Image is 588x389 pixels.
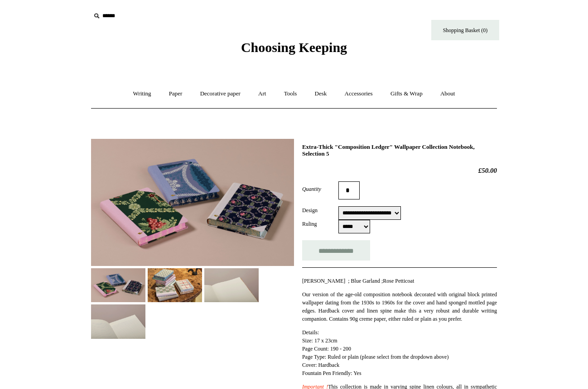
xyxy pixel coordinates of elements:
a: About [432,82,463,106]
span: Rose Petticoat [383,278,414,284]
a: Desk [307,82,335,106]
p: [PERSON_NAME] ; Blue Garland ; [302,277,497,285]
img: Extra-Thick "Composition Ledger" Wallpaper Collection Notebook, Selection 5 [148,268,202,302]
span: Choosing Keeping [241,40,347,55]
span: Size: 17 x 23cm [302,337,337,344]
label: Ruling [302,220,338,228]
a: Paper [161,82,191,106]
span: Cover: Hardback [302,362,339,368]
p: Our version of the age-old composition notebook decorated with original block printed wallpaper d... [302,290,497,323]
h2: £50.00 [302,166,497,175]
span: Details: [302,329,319,336]
a: Accessories [337,82,381,106]
h1: Extra-Thick "Composition Ledger" Wallpaper Collection Notebook, Selection 5 [302,143,497,157]
a: Tools [276,82,305,106]
img: Extra-Thick "Composition Ledger" Wallpaper Collection Notebook, Selection 5 [204,268,259,302]
a: Shopping Basket (0) [431,20,499,40]
span: Fountain Pen Friendly: Yes [302,370,361,376]
a: Decorative paper [192,82,249,106]
label: Design [302,206,338,214]
a: Choosing Keeping [241,47,347,53]
img: Extra-Thick "Composition Ledger" Wallpaper Collection Notebook, Selection 5 [91,268,145,302]
img: Extra-Thick "Composition Ledger" Wallpaper Collection Notebook, Selection 5 [91,304,145,338]
span: Page Type: Ruled or plain (please select from the dropdown above) [302,354,449,360]
a: Art [250,82,274,106]
img: Extra-Thick "Composition Ledger" Wallpaper Collection Notebook, Selection 5 [91,139,294,266]
a: Gifts & Wrap [382,82,431,106]
label: Quantity [302,185,338,193]
a: Writing [125,82,159,106]
span: Page Count: 190 - 200 [302,346,351,352]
